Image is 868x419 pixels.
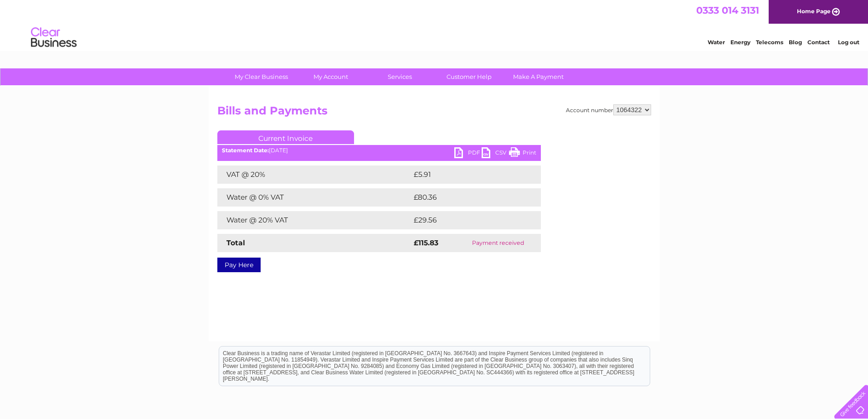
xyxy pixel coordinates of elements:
[31,24,77,52] img: logo.png
[224,68,299,85] a: My Clear Business
[455,234,540,252] td: Payment received
[454,147,482,160] a: PDF
[431,68,507,85] a: Customer Help
[411,166,519,184] td: £5.91
[217,166,411,184] td: VAT @ 20%
[217,211,411,229] td: Water @ 20% VAT
[501,68,576,85] a: Make A Payment
[217,130,354,144] a: Current Invoice
[222,147,269,154] b: Statement Date:
[789,39,802,46] a: Blog
[217,258,261,272] a: Pay Here
[362,68,437,85] a: Services
[807,39,830,46] a: Contact
[217,104,651,122] h2: Bills and Payments
[482,147,509,160] a: CSV
[838,39,859,46] a: Log out
[217,147,541,154] div: [DATE]
[411,188,523,207] td: £80.36
[414,238,438,247] strong: £115.83
[293,68,368,85] a: My Account
[708,39,725,46] a: Water
[509,147,536,160] a: Print
[730,39,750,46] a: Energy
[217,188,411,207] td: Water @ 0% VAT
[566,104,651,115] div: Account number
[696,5,759,16] a: 0333 014 3131
[219,5,650,44] div: Clear Business is a trading name of Verastar Limited (registered in [GEOGRAPHIC_DATA] No. 3667643...
[411,211,523,229] td: £29.56
[226,238,245,247] strong: Total
[756,39,783,46] a: Telecoms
